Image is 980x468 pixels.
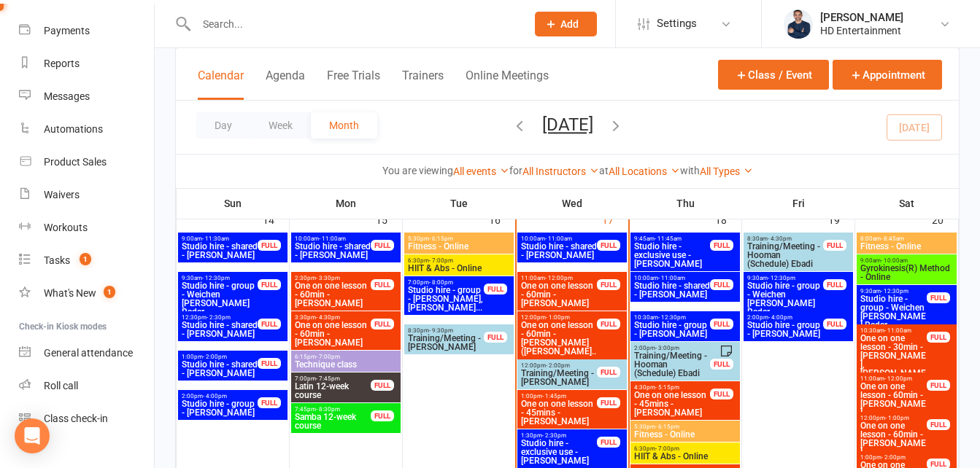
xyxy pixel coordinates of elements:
span: One on one lesson - 45mins - [PERSON_NAME] [633,391,711,417]
button: Day [196,112,250,139]
a: All Instructors [522,165,599,177]
a: Roll call [19,370,154,402]
span: One on one lesson - 60min - [PERSON_NAME] [520,281,598,308]
button: Week [250,112,311,139]
button: Appointment [833,60,942,90]
img: thumb_image1646563817.png [784,9,813,39]
span: Studio hire - shared - [PERSON_NAME] [181,360,258,378]
span: 9:00am [181,235,258,242]
div: 20 [932,207,958,231]
span: 9:00am [860,257,954,264]
span: Training/Meeting - [PERSON_NAME] [407,334,485,351]
span: 1:30pm [520,432,598,439]
span: 7:00pm [294,375,371,382]
div: Class check-in [44,413,108,424]
span: 10:30am [860,327,927,334]
strong: at [599,165,609,176]
button: Trainers [402,69,444,100]
a: Waivers [19,179,154,211]
div: FULL [371,279,394,290]
span: 10:00am [633,275,711,281]
strong: You are viewing [382,165,453,176]
div: 16 [489,207,515,231]
span: 8:30pm [407,327,485,334]
div: FULL [597,367,620,378]
span: 1:00pm [181,354,258,360]
div: FULL [484,284,507,295]
div: Automations [44,123,103,135]
button: Online Meetings [466,69,549,100]
a: Class kiosk mode [19,402,154,435]
span: Studio hire - group - [PERSON_NAME] [746,321,824,338]
div: FULL [484,332,507,343]
span: 6:30pm [633,445,737,452]
span: Fitness - Online [633,430,737,439]
input: Search... [192,14,516,34]
strong: for [509,165,522,176]
span: - 12:00pm [884,375,912,382]
a: Reports [19,47,154,80]
div: FULL [258,358,281,369]
div: What's New [44,287,96,299]
a: Payments [19,15,154,47]
div: FULL [927,380,950,391]
div: General attendance [44,347,133,359]
span: - 12:30pm [202,275,230,281]
div: FULL [710,359,733,370]
span: - 6:15pm [429,235,453,242]
th: Fri [742,188,855,219]
div: 18 [715,207,741,231]
span: One on one lesson - 60min - [PERSON_NAME] [860,421,927,456]
div: Open Intercom Messenger [15,418,50,453]
span: - 2:00pm [881,454,906,461]
span: Settings [657,7,697,40]
button: Month [311,112,377,139]
span: - 11:45am [655,235,682,242]
button: Free Trials [327,69,380,100]
span: - 11:30am [202,235,229,242]
span: 10:30am [633,314,711,321]
span: Fitness - Online [407,242,511,251]
span: Fitness - Online [860,242,954,251]
div: 17 [602,207,628,231]
span: - 1:00pm [546,314,570,321]
span: - 12:00pm [545,275,573,281]
span: Studio hire - group - Weichen [PERSON_NAME] Radar [181,281,258,316]
span: Studio hire - shared - [PERSON_NAME] [181,321,258,338]
span: Studio hire - group - Weichen [PERSON_NAME] Radar [860,295,927,329]
a: Product Sales [19,146,154,179]
span: 8:30am [746,235,824,242]
span: Studio hire - group - [PERSON_NAME] [633,321,711,338]
button: [DATE] [542,114,593,135]
a: All events [453,165,509,177]
span: - 7:00pm [429,257,453,264]
div: FULL [258,279,281,290]
a: Tasks 1 [19,244,154,277]
span: 12:00pm [860,415,927,421]
button: Calendar [198,69,244,100]
div: HD Entertainment [820,24,903,37]
span: Studio hire - group - [PERSON_NAME] [181,399,258,417]
div: FULL [927,292,950,303]
span: 1 [80,253,91,265]
div: FULL [710,279,733,290]
div: FULL [823,240,846,251]
span: Training/Meeting - Hooman (Schedule) Ebadi [633,351,711,378]
a: Workouts [19,211,154,244]
div: FULL [371,410,394,421]
span: - 8:30pm [316,406,340,413]
span: One on one lesson - 60min - [PERSON_NAME] [860,382,927,417]
button: Add [535,12,597,36]
div: FULL [597,240,620,251]
span: 2:00pm [633,345,711,351]
span: - 2:30pm [542,432,566,439]
div: FULL [597,319,620,329]
span: - 11:00am [545,235,572,242]
span: - 7:00pm [316,354,340,360]
div: FULL [710,319,733,329]
span: 7:45pm [294,406,371,413]
div: FULL [927,332,950,343]
a: General attendance kiosk mode [19,337,154,370]
span: - 2:00pm [203,354,227,360]
span: 11:00am [520,275,598,281]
